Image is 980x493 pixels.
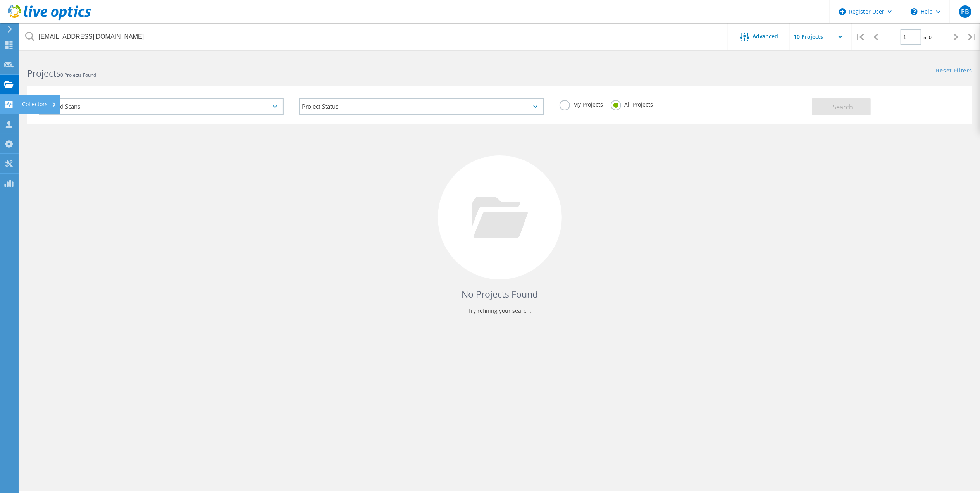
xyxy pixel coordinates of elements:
span: Advanced [753,34,778,39]
div: Project Status [299,98,544,115]
label: My Projects [560,100,603,107]
label: All Projects [611,100,653,107]
button: Search [812,98,871,115]
span: of 0 [923,34,932,41]
a: Reset Filters [936,68,972,74]
span: Search [833,103,853,111]
p: Try refining your search. [35,305,964,317]
span: PB [961,9,969,15]
div: | [852,23,868,51]
div: Selected Scans [39,98,284,115]
div: Collectors [22,102,57,107]
svg: \n [911,8,918,15]
h4: No Projects Found [35,288,964,301]
span: 0 Projects Found [60,72,96,78]
b: Projects [27,67,60,79]
a: Live Optics Dashboard [8,16,91,22]
input: Search projects by name, owner, ID, company, etc [19,23,729,50]
div: | [964,23,980,51]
